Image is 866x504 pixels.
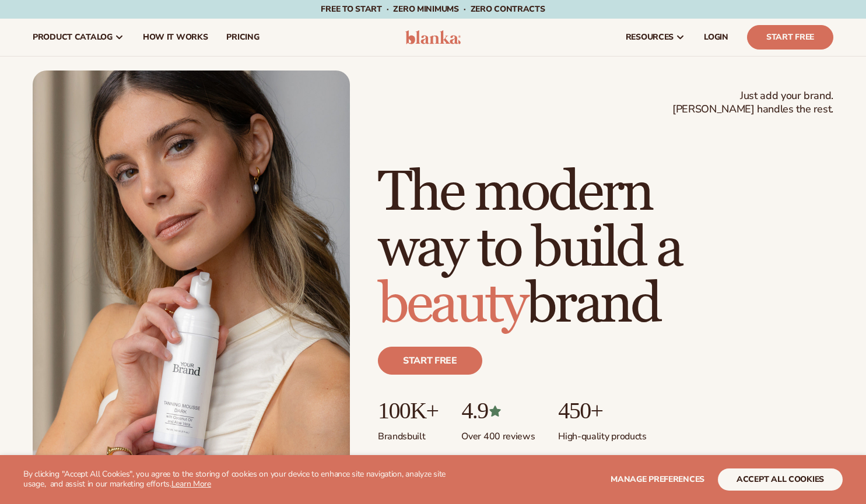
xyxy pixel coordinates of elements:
[704,33,728,42] span: LOGIN
[695,19,738,56] a: LOGIN
[217,19,268,56] a: pricing
[616,19,695,56] a: resources
[321,3,545,15] span: Free to start · ZERO minimums · ZERO contracts
[171,478,211,489] a: Learn More
[33,33,113,42] span: product catalog
[378,347,482,375] a: Start free
[672,89,833,117] span: Just add your brand. [PERSON_NAME] handles the rest.
[23,470,464,489] p: By clicking "Accept All Cookies", you agree to the storing of cookies on your device to enhance s...
[461,398,535,424] p: 4.9
[405,30,461,44] img: logo
[378,270,526,339] span: beauty
[134,19,218,56] a: How It Works
[143,33,208,42] span: How It Works
[558,398,646,424] p: 450+
[611,468,704,491] button: Manage preferences
[747,25,833,50] a: Start Free
[718,468,843,491] button: accept all cookies
[611,474,704,485] span: Manage preferences
[378,424,438,443] p: Brands built
[378,165,833,333] h1: The modern way to build a brand
[226,33,259,42] span: pricing
[378,398,438,424] p: 100K+
[23,19,134,56] a: product catalog
[558,424,646,443] p: High-quality products
[33,71,350,470] img: Female holding tanning mousse.
[626,33,674,42] span: resources
[461,424,535,443] p: Over 400 reviews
